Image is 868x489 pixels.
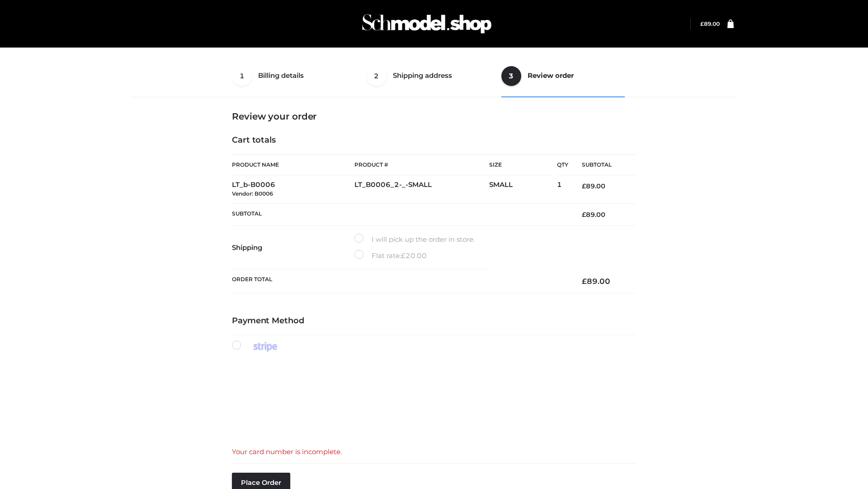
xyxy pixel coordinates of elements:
[582,277,610,286] bdi: 89.00
[232,446,636,458] div: Your card number is incomplete.
[354,154,489,175] th: Product #
[359,6,495,42] img: Schmodel Admin 964
[230,362,634,436] iframe: Secure payment input frame
[232,190,273,197] small: Vendor: B0006
[232,111,636,122] h3: Review your order
[582,211,586,219] span: £
[401,251,406,260] span: £
[354,250,427,262] label: Flat rate:
[582,211,605,219] bdi: 89.00
[700,20,720,27] bdi: 89.00
[232,154,354,175] th: Product Name
[232,203,568,225] th: Subtotal
[700,20,720,27] a: £89.00
[568,155,636,175] th: Subtotal
[489,175,557,204] td: SMALL
[232,316,636,326] h4: Payment Method
[232,226,354,269] th: Shipping
[700,20,704,27] span: £
[489,155,552,175] th: Size
[232,135,636,145] h4: Cart totals
[557,175,568,204] td: 1
[582,182,586,190] span: £
[401,251,427,260] bdi: 20.00
[354,234,475,245] label: I will pick up the order in store.
[232,269,568,293] th: Order Total
[232,175,354,204] td: LT_b-B0006
[582,277,587,286] span: £
[582,182,605,190] bdi: 89.00
[557,154,568,175] th: Qty
[354,175,489,204] td: LT_B0006_2-_-SMALL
